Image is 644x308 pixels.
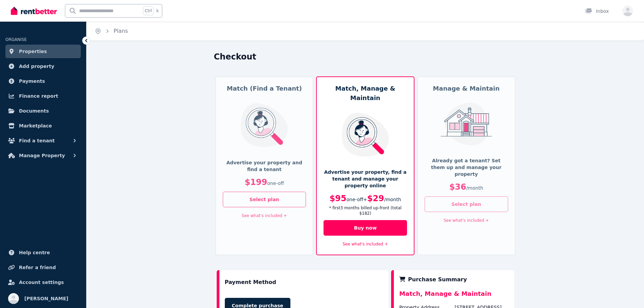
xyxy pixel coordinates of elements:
button: Manage Property [5,149,81,162]
span: one-off [267,181,284,186]
span: Add property [19,62,54,70]
button: Select plan [425,196,508,212]
img: Manage & Maintain [438,103,494,145]
p: Advertise your property and find a tenant [223,159,306,173]
a: See what's included + [242,213,287,218]
span: Refer a friend [19,263,56,271]
div: Match, Manage & Maintain [399,289,508,304]
a: See what's included + [444,218,489,223]
a: Finance report [5,89,81,103]
p: Advertise your property, find a tenant and manage your property online [324,169,407,189]
a: Add property [5,60,81,73]
div: Payment Method [225,276,276,289]
span: Ctrl [143,6,153,15]
span: Account settings [19,278,64,286]
span: k [156,8,159,14]
p: * first 3 month s billed up-front (total $182 ) [324,205,407,216]
h5: Manage & Maintain [425,84,508,93]
a: Marketplace [5,119,81,133]
div: Inbox [585,8,609,15]
span: Marketplace [19,122,52,130]
span: $95 [330,194,347,203]
span: ORGANISE [5,37,27,42]
span: one-off [347,197,363,202]
a: Payments [5,74,81,88]
span: / month [466,185,483,191]
button: Find a tenant [5,134,81,147]
span: $36 [449,182,466,192]
a: Documents [5,104,81,118]
span: + [363,197,367,202]
a: Account settings [5,276,81,289]
img: RentBetter [11,6,57,16]
span: Find a tenant [19,137,55,145]
span: [PERSON_NAME] [24,294,68,303]
a: Help centre [5,246,81,259]
div: Purchase Summary [399,276,508,284]
span: / month [384,197,401,202]
a: Properties [5,45,81,58]
nav: Breadcrumb [87,22,136,41]
img: Match (Find a Tenant) [236,103,292,147]
span: Documents [19,107,49,115]
p: Already got a tenant? Set them up and manage your property [425,157,508,177]
h1: Checkout [214,51,257,62]
button: Select plan [223,192,306,207]
span: Help centre [19,248,50,257]
h5: Match, Manage & Maintain [324,84,407,103]
span: Properties [19,47,47,55]
h5: Match (Find a Tenant) [223,84,306,93]
a: Plans [114,28,128,34]
span: $29 [367,194,384,203]
span: Finance report [19,92,58,100]
span: $199 [245,177,267,187]
button: Buy now [324,220,407,236]
a: See what's included + [343,242,388,246]
span: Manage Property [19,151,65,160]
span: Payments [19,77,45,85]
img: Match, Manage & Maintain [337,112,393,157]
a: Refer a friend [5,261,81,274]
